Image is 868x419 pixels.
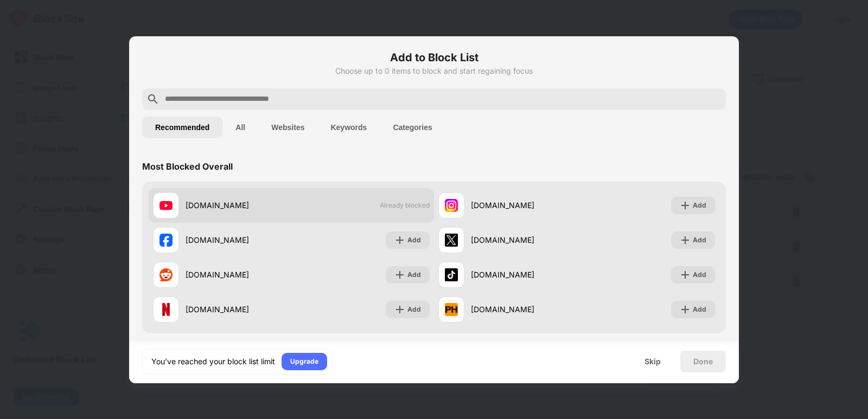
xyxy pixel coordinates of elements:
div: [DOMAIN_NAME] [471,269,577,280]
button: Websites [258,117,317,138]
div: Add [407,235,421,246]
div: Done [693,357,713,366]
div: Add [693,304,706,315]
div: Add [693,235,706,246]
h6: Add to Block List [142,49,726,66]
div: Upgrade [290,356,318,367]
div: [DOMAIN_NAME] [186,269,291,280]
div: Add [407,269,421,280]
div: Choose up to 0 items to block and start regaining focus [142,67,726,75]
img: favicons [159,199,173,212]
img: favicons [445,234,458,247]
div: [DOMAIN_NAME] [186,199,291,211]
img: favicons [159,268,173,281]
img: search.svg [146,93,159,106]
img: favicons [445,303,458,316]
div: [DOMAIN_NAME] [186,304,291,315]
div: [DOMAIN_NAME] [186,234,291,246]
img: favicons [159,234,173,247]
div: [DOMAIN_NAME] [471,234,577,246]
div: Add [693,200,706,211]
button: All [222,117,258,138]
img: favicons [445,268,458,281]
div: [DOMAIN_NAME] [471,304,577,315]
button: Keywords [317,117,380,138]
button: Recommended [142,117,222,138]
div: Add [693,269,706,280]
div: Skip [644,357,661,366]
button: Categories [380,117,445,138]
div: [DOMAIN_NAME] [471,199,577,211]
img: favicons [159,303,173,316]
span: Already blocked [380,201,430,209]
div: Add [407,304,421,315]
div: You’ve reached your block list limit [151,356,275,367]
div: Most Blocked Overall [142,161,233,172]
img: favicons [445,199,458,212]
